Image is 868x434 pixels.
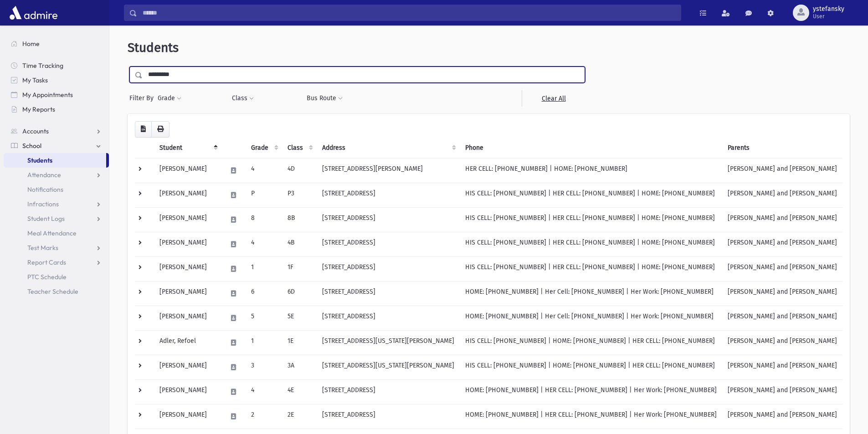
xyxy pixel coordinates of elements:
a: Report Cards [4,255,109,270]
td: 1F [282,256,317,281]
td: 1E [282,330,317,355]
td: [STREET_ADDRESS] [317,207,460,232]
td: [STREET_ADDRESS][US_STATE][PERSON_NAME] [317,330,460,355]
td: [PERSON_NAME] [154,256,221,281]
td: 5E [282,306,317,330]
td: P [246,183,282,207]
td: [PERSON_NAME] and [PERSON_NAME] [722,379,842,404]
td: [PERSON_NAME] and [PERSON_NAME] [722,306,842,330]
td: [PERSON_NAME] [154,183,221,207]
td: [STREET_ADDRESS] [317,404,460,429]
span: User [813,13,844,20]
span: Accounts [22,127,49,135]
td: HOME: [PHONE_NUMBER] | HER CELL: [PHONE_NUMBER] | Her Work: [PHONE_NUMBER] [460,379,722,404]
td: 5 [246,306,282,330]
span: PTC Schedule [27,273,67,281]
td: 4E [282,379,317,404]
td: [STREET_ADDRESS] [317,256,460,281]
td: HIS CELL: [PHONE_NUMBER] | HER CELL: [PHONE_NUMBER] | HOME: [PHONE_NUMBER] [460,256,722,281]
span: Attendance [27,171,61,179]
td: [STREET_ADDRESS] [317,232,460,256]
td: [STREET_ADDRESS] [317,183,460,207]
td: 3A [282,355,317,379]
span: Home [22,40,40,48]
a: My Appointments [4,87,109,102]
td: [PERSON_NAME] and [PERSON_NAME] [722,355,842,379]
a: Students [4,153,106,168]
td: [PERSON_NAME] and [PERSON_NAME] [722,207,842,232]
td: [PERSON_NAME] and [PERSON_NAME] [722,281,842,306]
td: [PERSON_NAME] [154,379,221,404]
button: Bus Route [306,90,343,107]
a: School [4,138,109,153]
th: Class: activate to sort column ascending [282,138,317,158]
td: 4D [282,158,317,183]
td: HOME: [PHONE_NUMBER] | Her Cell: [PHONE_NUMBER] | Her Work: [PHONE_NUMBER] [460,281,722,306]
td: [PERSON_NAME] [154,207,221,232]
td: 4 [246,379,282,404]
th: Student: activate to sort column descending [154,138,221,158]
th: Address: activate to sort column ascending [317,138,460,158]
span: ystefansky [813,5,844,13]
td: [STREET_ADDRESS] [317,281,460,306]
td: P3 [282,183,317,207]
td: HIS CELL: [PHONE_NUMBER] | HER CELL: [PHONE_NUMBER] | HOME: [PHONE_NUMBER] [460,183,722,207]
td: HOME: [PHONE_NUMBER] | Her Cell: [PHONE_NUMBER] | Her Work: [PHONE_NUMBER] [460,306,722,330]
td: 1 [246,330,282,355]
td: HIS CELL: [PHONE_NUMBER] | HER CELL: [PHONE_NUMBER] | HOME: [PHONE_NUMBER] [460,207,722,232]
button: CSV [135,121,152,138]
span: My Appointments [22,91,73,99]
span: Notifications [27,185,63,194]
td: HIS CELL: [PHONE_NUMBER] | HER CELL: [PHONE_NUMBER] | HOME: [PHONE_NUMBER] [460,232,722,256]
td: 6D [282,281,317,306]
td: [PERSON_NAME] [154,306,221,330]
td: 4 [246,158,282,183]
td: [PERSON_NAME] and [PERSON_NAME] [722,404,842,429]
td: [STREET_ADDRESS] [317,379,460,404]
a: Attendance [4,168,109,182]
a: Clear All [522,90,585,107]
td: HOME: [PHONE_NUMBER] | HER CELL: [PHONE_NUMBER] | Her Work: [PHONE_NUMBER] [460,404,722,429]
span: Filter By [129,93,157,103]
a: Meal Attendance [4,226,109,240]
td: [PERSON_NAME] [154,158,221,183]
span: Test Marks [27,244,58,252]
td: HIS CELL: [PHONE_NUMBER] | HOME: [PHONE_NUMBER] | HER CELL: [PHONE_NUMBER] [460,330,722,355]
th: Parents [722,138,842,158]
a: Time Tracking [4,58,109,73]
input: Search [137,5,681,21]
td: 2 [246,404,282,429]
td: 4 [246,232,282,256]
td: 3 [246,355,282,379]
td: HIS CELL: [PHONE_NUMBER] | HOME: [PHONE_NUMBER] | HER CELL: [PHONE_NUMBER] [460,355,722,379]
td: [STREET_ADDRESS] [317,306,460,330]
a: Notifications [4,182,109,197]
span: Student Logs [27,214,65,223]
button: Grade [157,90,182,107]
span: Meal Attendance [27,229,77,237]
td: 8B [282,207,317,232]
a: Teacher Schedule [4,284,109,299]
a: Test Marks [4,240,109,255]
a: PTC Schedule [4,270,109,284]
span: Infractions [27,200,59,208]
td: [PERSON_NAME] [154,404,221,429]
td: 8 [246,207,282,232]
td: [PERSON_NAME] and [PERSON_NAME] [722,330,842,355]
a: Home [4,36,109,51]
td: 2E [282,404,317,429]
a: Accounts [4,124,109,138]
button: Print [151,121,169,138]
td: HER CELL: [PHONE_NUMBER] | HOME: [PHONE_NUMBER] [460,158,722,183]
span: My Reports [22,105,55,113]
td: [PERSON_NAME] and [PERSON_NAME] [722,183,842,207]
a: Infractions [4,197,109,211]
th: Phone [460,138,722,158]
td: 1 [246,256,282,281]
td: 6 [246,281,282,306]
span: Report Cards [27,258,66,266]
td: [PERSON_NAME] and [PERSON_NAME] [722,158,842,183]
span: Time Tracking [22,61,63,70]
span: Teacher Schedule [27,287,78,296]
td: Adler, Refoel [154,330,221,355]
